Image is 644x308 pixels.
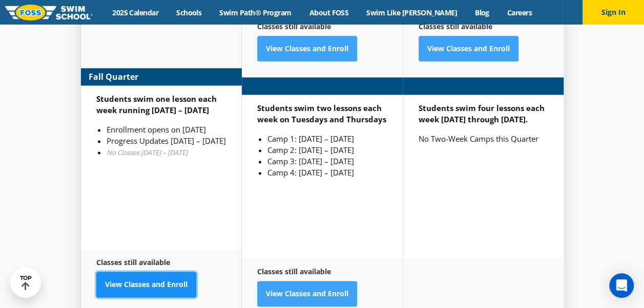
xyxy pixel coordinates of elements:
a: Swim Like [PERSON_NAME] [358,8,466,17]
a: View Classes and Enroll [257,36,357,61]
li: Enrollment opens on [DATE] [107,124,226,135]
strong: Classes still available [257,267,331,276]
li: Camp 1: [DATE] – [DATE] [267,133,387,144]
a: View Classes and Enroll [419,36,518,61]
strong: Classes still available [96,257,170,267]
a: About FOSS [300,8,358,17]
a: Blog [466,8,498,17]
strong: Students swim four lessons each week [DATE] through [DATE]. [419,103,545,124]
p: No Two-Week Camps this Quarter [419,133,548,144]
em: No Classes [DATE] – [DATE] [107,148,188,157]
strong: Students swim two lessons each week on Tuesdays and Thursdays [257,103,386,124]
strong: Classes still available [257,21,331,31]
a: Careers [498,8,541,17]
li: Camp 4: [DATE] – [DATE] [267,167,387,178]
a: 2025 Calendar [103,8,168,17]
strong: Fall Quarter [89,71,138,83]
strong: Students swim one lesson each week running [DATE] – [DATE] [96,94,217,115]
li: Progress Updates [DATE] – [DATE] [107,135,226,146]
a: Swim Path® Program [211,8,300,17]
li: Camp 2: [DATE] – [DATE] [267,144,387,156]
img: FOSS Swim School Logo [5,5,93,20]
strong: Classes still available [419,21,492,31]
div: Open Intercom Messenger [609,273,634,298]
div: TOP [20,275,32,291]
a: View Classes and Enroll [257,281,357,306]
a: View Classes and Enroll [96,272,196,297]
a: Schools [168,8,211,17]
li: Camp 3: [DATE] – [DATE] [267,156,387,167]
